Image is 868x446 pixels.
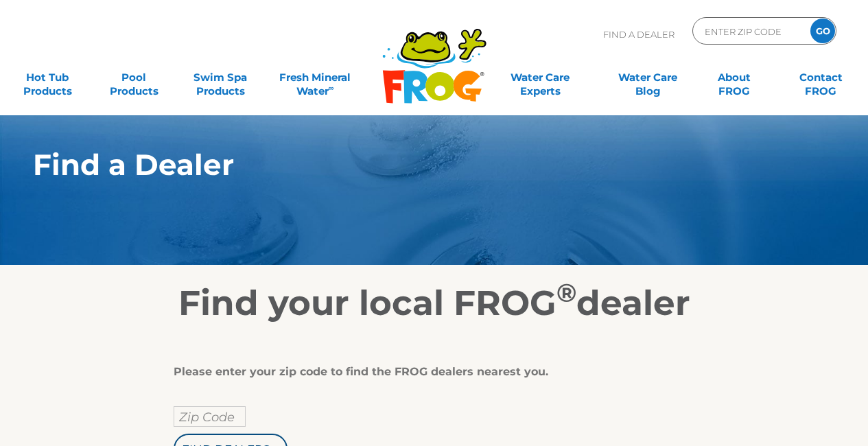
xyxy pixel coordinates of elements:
a: ContactFROG [787,64,854,91]
h1: Find a Dealer [33,148,772,181]
a: Water CareExperts [486,64,595,91]
a: Hot TubProducts [14,64,81,91]
a: Swim SpaProducts [187,64,254,91]
a: PoolProducts [100,64,167,91]
input: Zip Code Form [703,21,796,41]
a: Fresh MineralWater∞ [273,64,357,91]
sup: ® [556,277,576,308]
sup: ∞ [329,83,334,93]
h2: Find your local FROG dealer [12,283,856,324]
p: Find A Dealer [603,17,675,51]
input: GO [810,19,835,43]
div: Please enter your zip code to find the FROG dealers nearest you. [174,365,685,379]
a: AboutFROG [701,64,768,91]
a: Water CareBlog [614,64,681,91]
